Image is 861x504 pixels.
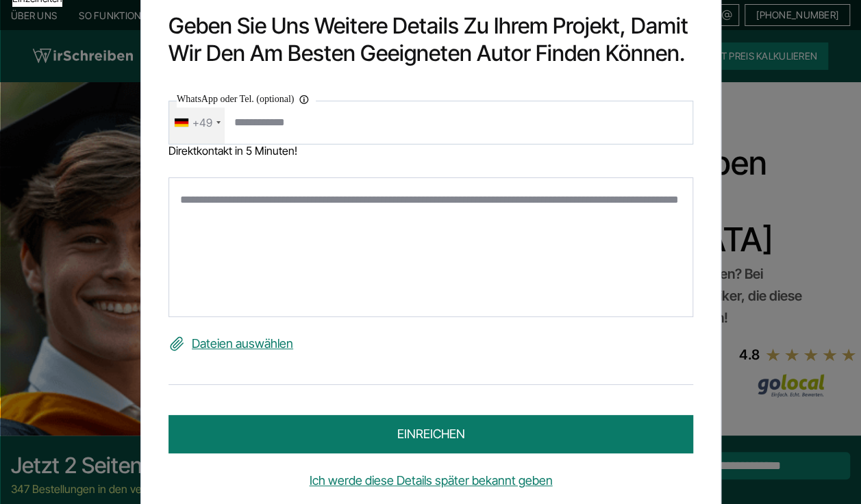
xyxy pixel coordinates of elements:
[177,91,316,108] label: WhatsApp oder Tel. (optional)
[169,144,693,157] div: Direktkontakt in 5 Minuten!
[192,112,212,134] div: +49
[169,470,693,492] a: Ich werde diese Details später bekannt geben
[169,101,225,144] div: Telephone country code
[169,333,693,355] label: Dateien auswählen
[169,12,693,67] h2: Geben Sie uns weitere Details zu Ihrem Projekt, damit wir den am besten geeigneten Autor finden k...
[169,415,693,453] button: einreichen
